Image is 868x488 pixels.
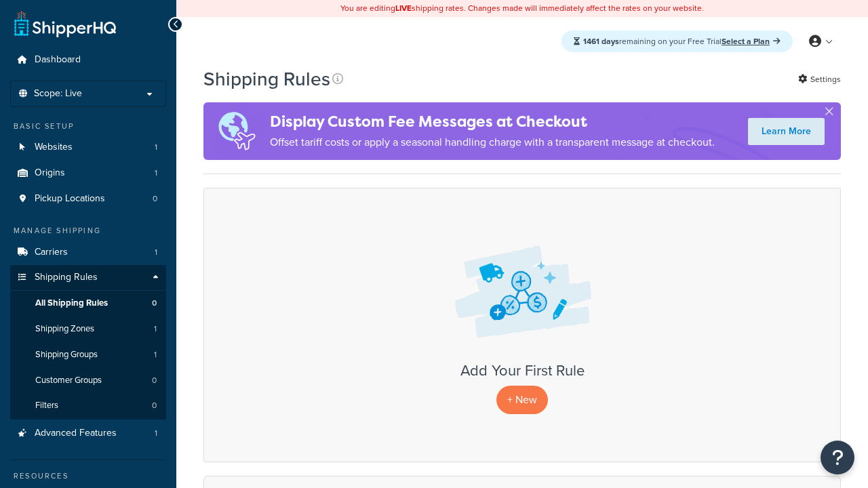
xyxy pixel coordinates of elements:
[155,428,157,439] span: 1
[35,247,68,258] span: Carriers
[10,47,166,73] a: Dashboard
[496,386,548,413] p: + New
[218,363,827,379] h3: Add Your First Rule
[35,193,105,205] span: Pickup Locations
[10,240,166,265] a: Carriers 1
[34,88,82,100] span: Scope: Live
[10,421,166,446] li: Advanced Features
[35,272,98,283] span: Shipping Rules
[35,142,73,153] span: Websites
[821,441,854,474] button: Open Resource Center
[10,135,166,160] a: Websites 1
[270,133,715,152] p: Offset tariff costs or apply a seasonal handling charge with a transparent message at checkout.
[798,70,841,89] a: Settings
[14,10,116,37] a: ShipperHQ Home
[10,317,166,342] a: Shipping Zones 1
[35,349,98,361] span: Shipping Groups
[722,35,781,47] a: Select a Plan
[10,186,166,211] a: Pickup Locations 0
[154,323,157,335] span: 1
[10,121,166,132] div: Basic Setup
[155,167,157,179] span: 1
[35,54,81,66] span: Dashboard
[10,368,166,393] a: Customer Groups 0
[35,298,108,309] span: All Shipping Rules
[10,161,166,186] li: Origins
[748,118,825,145] a: Learn More
[152,298,157,309] span: 0
[10,368,166,393] li: Customer Groups
[10,265,166,420] li: Shipping Rules
[203,102,270,160] img: duties-banner-06bc72dcb5fe05cb3f9472aba00be2ae8eb53ab6f0d8bb03d382ba314ac3c341.png
[10,342,166,367] a: Shipping Groups 1
[395,2,412,14] b: LIVE
[10,161,166,186] a: Origins 1
[155,142,157,153] span: 1
[10,240,166,265] li: Carriers
[10,135,166,160] li: Websites
[10,265,166,290] a: Shipping Rules
[152,400,157,411] span: 0
[155,247,157,258] span: 1
[35,428,117,439] span: Advanced Features
[203,66,330,92] h1: Shipping Rules
[10,342,166,367] li: Shipping Groups
[10,291,166,316] li: All Shipping Rules
[561,30,793,52] div: remaining on your Free Trial
[10,291,166,316] a: All Shipping Rules 0
[10,393,166,418] li: Filters
[10,225,166,237] div: Manage Shipping
[153,193,157,205] span: 0
[270,110,715,133] h4: Display Custom Fee Messages at Checkout
[10,470,166,482] div: Resources
[35,167,65,179] span: Origins
[35,375,102,386] span: Customer Groups
[35,323,94,335] span: Shipping Zones
[10,317,166,342] li: Shipping Zones
[583,35,619,47] strong: 1461 days
[152,375,157,386] span: 0
[10,421,166,446] a: Advanced Features 1
[10,393,166,418] a: Filters 0
[35,400,58,411] span: Filters
[10,186,166,211] li: Pickup Locations
[154,349,157,361] span: 1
